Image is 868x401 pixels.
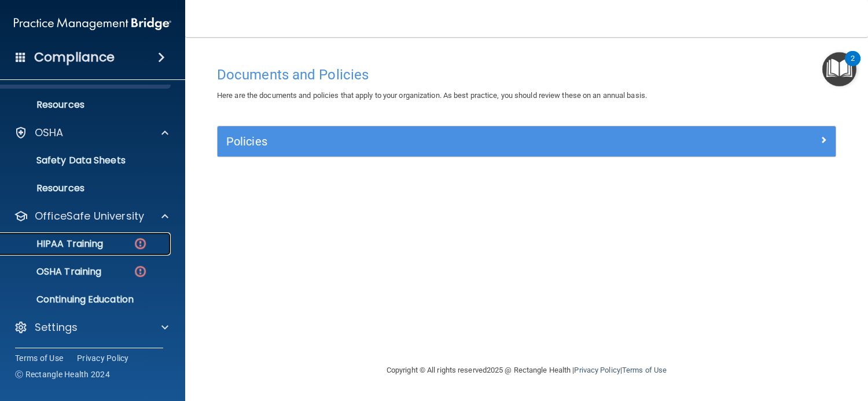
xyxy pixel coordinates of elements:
[8,266,101,278] p: OSHA Training
[14,126,168,140] a: OSHA
[15,369,110,380] span: Ⓒ Rectangle Health 2024
[35,209,144,223] p: OfficeSafe University
[35,320,78,334] p: Settings
[8,155,165,166] p: Safety Data Sheets
[35,126,64,140] p: OSHA
[133,236,148,251] img: danger-circle.6113f641.png
[822,52,856,86] button: Open Resource Center, 2 new notifications
[315,352,738,389] div: Copyright © All rights reserved 2025 @ Rectangle Health | |
[34,49,115,65] h4: Compliance
[217,67,836,82] h4: Documents and Policies
[226,132,827,151] a: Policies
[217,91,647,100] span: Here are the documents and policies that apply to your organization. As best practice, you should...
[574,366,620,374] a: Privacy Policy
[8,294,165,305] p: Continuing Education
[851,59,855,74] div: 2
[133,264,148,279] img: danger-circle.6113f641.png
[14,209,168,223] a: OfficeSafe University
[14,320,168,334] a: Settings
[8,99,165,111] p: Resources
[668,319,854,365] iframe: Drift Widget Chat Controller
[14,12,171,35] img: PMB logo
[8,183,165,194] p: Resources
[15,352,63,364] a: Terms of Use
[8,238,103,250] p: HIPAA Training
[226,135,672,148] h5: Policies
[622,366,667,374] a: Terms of Use
[77,352,129,364] a: Privacy Policy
